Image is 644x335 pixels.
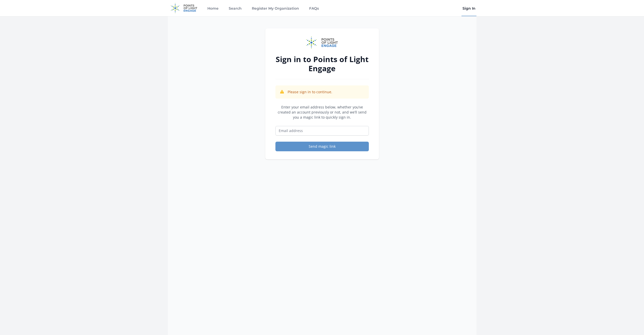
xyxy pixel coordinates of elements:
[275,105,369,120] p: Enter your email address below, whether you’ve created an account previously or not, and we’ll se...
[288,89,332,95] p: Please sign in to continue.
[275,142,369,151] button: Send magic link
[275,55,369,73] h2: Sign in to Points of Light Engage
[275,126,369,136] input: Email address
[306,36,338,49] img: Points of Light Engage logo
